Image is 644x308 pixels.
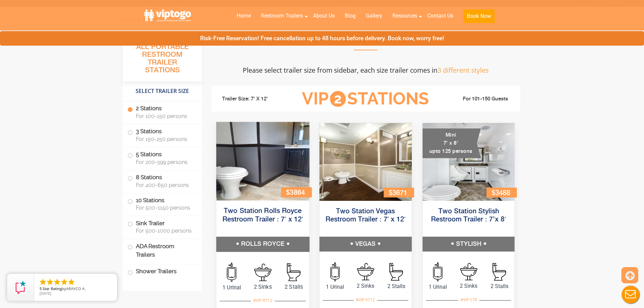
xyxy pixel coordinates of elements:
img: an icon of sink [460,263,477,280]
span: For 400-650 persons [136,182,194,188]
li:  [39,278,47,286]
img: an icon of sink [254,263,271,281]
span: 3 different styles [437,66,488,75]
span: 2 Stalls [484,282,515,290]
span: For 500-1000 persons [136,228,194,234]
img: an icon of sink [357,263,374,280]
label: 2 Stations [127,101,197,122]
img: Review Rating [14,281,27,294]
img: an icon of Stall [389,263,403,281]
a: Two Station Stylish Restroom Trailer : 7’x 8′ [431,208,506,223]
h5: STYLISH [423,237,515,252]
img: an icon of urinal [433,262,443,281]
li:  [67,278,75,286]
h3: VIP Stations [291,90,439,108]
div: #VIP V712 [354,295,377,304]
a: Gallery [361,8,387,23]
span: For 150-250 persons [136,136,194,142]
li: Trailer Size: 7' X 12' [216,89,292,109]
div: $3671 [384,188,414,197]
span: For 500-1150 persons [136,205,194,211]
button: Book Now [463,9,495,23]
label: Sink Trailer [127,216,197,237]
li: For 101-150 Guests [440,95,516,103]
span: 5 [40,286,42,291]
a: Book Now [458,8,500,27]
span: [DATE] [40,291,51,296]
p: Please select trailer size from sidebar, each size trailer comes in [211,64,520,77]
a: Blog [340,8,361,23]
span: 2 Stalls [381,282,412,290]
a: Two Station Vegas Restroom Trailer : 7′ x 12′ [326,208,406,223]
div: #VIP S78 [458,295,479,304]
h5: ROLLS ROYCE [216,237,309,252]
span: 1 Urinal [319,283,350,291]
button: Live Chat [617,281,644,308]
span: 1 Urinal [216,283,247,291]
span: by [40,287,112,291]
a: About Us [308,8,340,23]
div: Mini 7' x 8' upto 125 persons [423,128,481,158]
img: Side view of two station restroom trailer with separate doors for males and females [319,123,412,201]
img: an icon of Stall [287,263,300,281]
h5: VEGAS [319,237,412,252]
span: For 100-150 persons [136,113,194,119]
span: Star Rating [43,286,62,291]
a: Resources [387,8,422,23]
label: 8 Stations [127,170,197,191]
li:  [46,278,54,286]
img: A mini restroom trailer with two separate stations and separate doors for males and females [423,123,515,201]
a: Home [232,8,256,23]
span: 2 [330,91,346,107]
span: 1 Urinal [423,283,453,291]
li:  [60,278,68,286]
li:  [53,278,61,286]
span: 2 Sinks [350,282,381,290]
span: 2 Sinks [247,283,278,291]
img: Side view of two station restroom trailer with separate doors for males and females [216,122,309,200]
span: 2 Sinks [453,282,484,290]
div: $3864 [281,187,312,197]
label: Shower Trailers [127,264,197,279]
a: Two Station Rolls Royce Restroom Trailer : 7′ x 12′ [222,208,303,223]
h3: All Portable Restroom Trailer Stations [123,41,202,81]
img: an icon of urinal [227,263,236,282]
div: $3488 [486,188,517,197]
span: ARAVCO A. [66,286,86,291]
img: an icon of urinal [330,262,340,281]
label: ADA Restroom Trailers [127,239,197,262]
span: 2 Stalls [278,283,309,291]
div: #VIP R712 [251,296,275,305]
label: 5 Stations [127,147,197,168]
img: an icon of Stall [493,263,506,281]
label: 3 Stations [127,124,197,145]
span: For 200-399 persons [136,159,194,165]
a: Restroom Trailers [256,8,308,23]
a: Contact Us [422,8,458,23]
h4: Select Trailer Size [123,85,202,98]
label: 10 Stations [127,193,197,214]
